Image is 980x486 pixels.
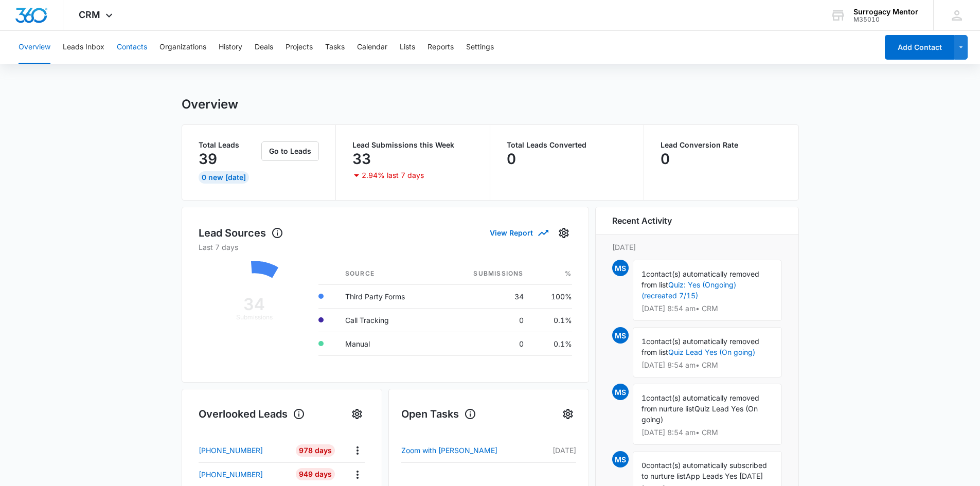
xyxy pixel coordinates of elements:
p: [PHONE_NUMBER] [199,445,263,456]
p: Last 7 days [199,242,572,253]
button: Reports [427,31,454,64]
h1: Lead Sources [199,225,283,241]
button: Deals [255,31,273,64]
button: Leads Inbox [63,31,104,64]
span: 1 [642,393,646,402]
p: Lead Conversion Rate [661,141,782,149]
span: App Leads Yes [DATE] [686,472,763,480]
span: MS [612,260,629,276]
button: View Report [490,224,547,242]
span: 0 [642,461,646,470]
button: Actions [349,466,365,482]
h6: Recent Activity [612,214,672,227]
a: Go to Leads [261,147,319,155]
td: 34 [441,284,532,308]
td: 100% [532,284,572,308]
button: History [219,31,242,64]
button: Contacts [117,31,147,64]
td: 0.1% [532,332,572,355]
p: [PHONE_NUMBER] [199,469,263,480]
span: 1 [642,337,646,346]
td: Call Tracking [337,308,441,332]
td: 0 [441,332,532,355]
button: Calendar [357,31,387,64]
p: [DATE] [612,242,782,253]
th: % [532,263,572,285]
span: 1 [642,269,646,278]
a: Quiz: Yes (Ongoing) (recreated 7/15) [642,280,736,300]
p: 0 [661,151,670,167]
button: Tasks [325,31,345,64]
div: 0 New [DATE] [199,171,249,184]
div: 978 Days [296,444,335,457]
a: Quiz Lead Yes (On going) [668,348,755,356]
span: contact(s) automatically removed from list [642,337,759,356]
p: [DATE] 8:54 am • CRM [642,362,773,369]
button: Organizations [159,31,206,64]
td: Manual [337,332,441,355]
button: Projects [286,31,313,64]
p: 2.94% last 7 days [362,172,424,179]
button: Lists [400,31,415,64]
p: 39 [199,151,217,167]
p: Total Leads [199,141,260,149]
button: Add Contact [885,35,954,60]
td: Third Party Forms [337,284,441,308]
div: account id [853,16,918,23]
span: MS [612,384,629,400]
th: Submissions [441,263,532,285]
div: 949 Days [296,468,335,480]
a: [PHONE_NUMBER] [199,469,289,480]
p: 33 [352,151,371,167]
button: Settings [466,31,494,64]
span: Quiz Lead Yes (On going) [642,404,758,424]
p: [DATE] 8:54 am • CRM [642,429,773,436]
a: Zoom with [PERSON_NAME] [401,444,542,457]
span: MS [612,451,629,467]
td: 0.1% [532,308,572,332]
p: [DATE] [541,445,576,456]
th: Source [337,263,441,285]
span: contact(s) automatically subscribed to nurture list [642,461,767,480]
button: Settings [556,225,572,241]
p: 0 [507,151,516,167]
p: [DATE] 8:54 am • CRM [642,305,773,312]
h1: Open Tasks [401,406,476,422]
span: contact(s) automatically removed from nurture list [642,393,759,413]
span: contact(s) automatically removed from list [642,269,759,289]
td: 0 [441,308,532,332]
span: MS [612,327,629,344]
button: Overview [19,31,50,64]
button: Settings [349,406,365,422]
p: Total Leads Converted [507,141,628,149]
a: [PHONE_NUMBER] [199,445,289,456]
h1: Overview [182,97,238,112]
button: Actions [349,442,365,458]
button: Go to Leads [261,141,319,161]
p: Lead Submissions this Week [352,141,473,149]
button: Settings [560,406,576,422]
span: CRM [79,9,100,20]
h1: Overlooked Leads [199,406,305,422]
div: account name [853,8,918,16]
